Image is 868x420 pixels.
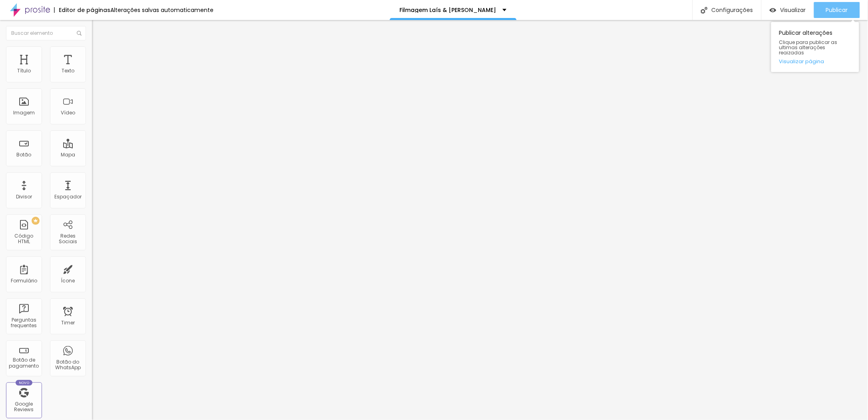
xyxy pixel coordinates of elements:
button: Publicar [814,2,860,18]
a: Visualizar página [779,59,851,64]
div: Perguntas frequentes [8,317,40,329]
div: Divisor [16,194,32,200]
div: Imagem [13,110,35,116]
iframe: Editor [92,20,868,420]
span: Visualizar [780,7,806,13]
div: Título [17,68,31,74]
img: Icone [701,7,708,14]
div: Alterações salvas automaticamente [110,7,214,13]
span: Publicar [826,7,848,13]
div: Novo [16,380,33,386]
img: Icone [77,31,82,36]
div: Redes Sociais [52,233,84,245]
div: Ícone [61,278,75,284]
div: Publicar alterações [771,22,859,72]
div: Espaçador [54,194,82,200]
div: Botão de pagamento [8,357,40,369]
input: Buscar elemento [6,26,86,40]
img: view-1.svg [770,7,776,14]
div: Vídeo [61,110,75,116]
div: Botão do WhatsApp [52,359,84,371]
span: Clique para publicar as ultimas alterações reaizadas [779,40,851,56]
div: Código HTML [8,233,40,245]
div: Mapa [61,152,75,158]
div: Texto [62,68,74,74]
div: Editor de páginas [54,7,110,13]
p: Filmagem Laís & [PERSON_NAME] [400,7,497,13]
div: Botão [17,152,32,158]
div: Google Reviews [8,401,40,413]
button: Visualizar [762,2,814,18]
div: Formulário [11,278,37,284]
div: Timer [61,320,75,326]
